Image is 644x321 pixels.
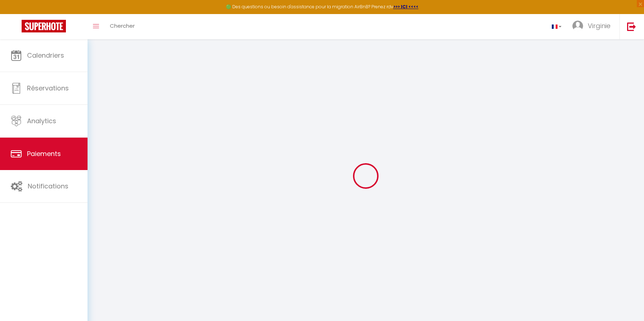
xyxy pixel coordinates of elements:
[22,20,66,32] img: Super Booking
[572,21,583,31] img: ...
[28,182,68,191] span: Notifications
[27,116,56,125] span: Analytics
[627,22,636,31] img: logout
[588,21,611,30] span: Virginie
[110,22,135,30] span: Chercher
[567,14,620,39] a: ... Virginie
[27,51,64,60] span: Calendriers
[27,149,61,158] span: Paiements
[393,4,419,10] a: >>> ICI <<<<
[27,84,69,93] span: Réservations
[104,14,140,39] a: Chercher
